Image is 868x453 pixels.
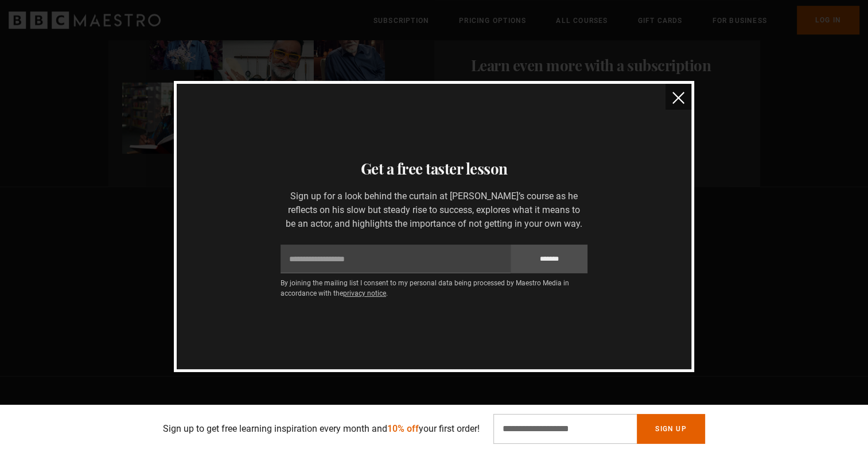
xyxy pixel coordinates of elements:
[387,423,419,434] span: 10% off
[665,84,691,110] button: close
[281,278,587,299] p: By joining the mailing list I consent to my personal data being processed by Maestro Media in acc...
[190,157,678,180] h3: Get a free taster lesson
[343,289,386,297] a: privacy notice
[281,189,587,231] p: Sign up for a look behind the curtain at [PERSON_NAME]’s course as he reflects on his slow but st...
[163,422,480,436] p: Sign up to get free learning inspiration every month and your first order!
[637,414,704,444] button: Sign Up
